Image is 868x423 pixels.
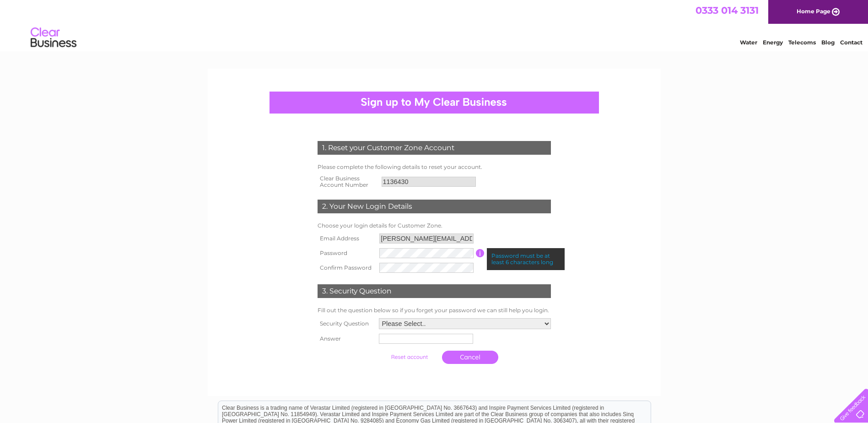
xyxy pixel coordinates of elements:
div: 2. Your New Login Details [318,200,551,213]
a: Cancel [442,351,498,364]
a: Blog [821,39,835,46]
th: Confirm Password [315,260,377,275]
div: 1. Reset your Customer Zone Account [318,141,551,155]
img: logo.png [30,24,77,52]
a: 0333 014 3131 [695,5,759,16]
th: Answer [315,331,377,346]
a: Water [740,39,757,46]
th: Email Address [315,231,377,246]
a: Contact [840,39,863,46]
a: Energy [763,39,783,46]
th: Password [315,246,377,260]
td: Please complete the following details to reset your account. [315,162,553,173]
th: Clear Business Account Number [315,173,379,191]
input: Submit [381,351,437,363]
th: Security Question [315,316,377,331]
div: Password must be at least 6 characters long [487,248,565,270]
input: Information [476,249,485,257]
a: Telecoms [788,39,816,46]
td: Choose your login details for Customer Zone. [315,220,553,231]
div: Clear Business is a trading name of Verastar Limited (registered in [GEOGRAPHIC_DATA] No. 3667643... [218,5,651,44]
td: Fill out the question below so if you forget your password we can still help you login. [315,305,553,316]
div: 3. Security Question [318,284,551,298]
